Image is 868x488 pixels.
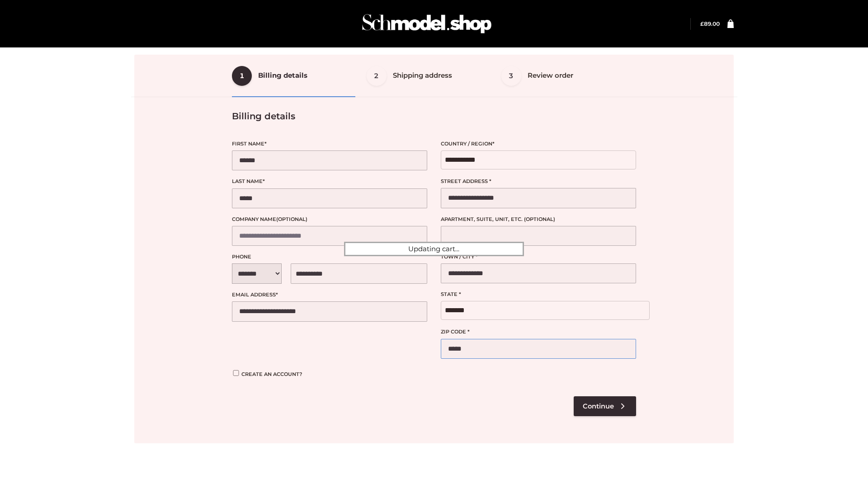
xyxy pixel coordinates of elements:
img: Schmodel Admin 964 [359,6,495,42]
span: £ [700,20,704,27]
bdi: 89.00 [700,20,720,27]
div: Updating cart... [344,242,524,256]
a: £89.00 [700,20,720,27]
